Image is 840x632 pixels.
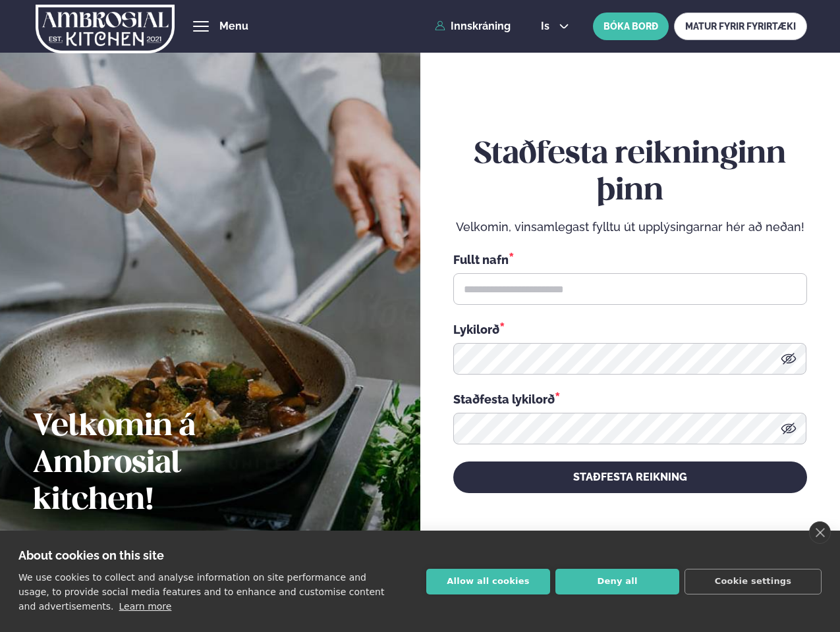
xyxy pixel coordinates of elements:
[809,521,831,544] a: close
[530,21,580,32] button: is
[453,461,807,493] button: STAÐFESTA REIKNING
[426,569,550,594] button: Allow all cookies
[453,136,807,210] h2: Staðfesta reikninginn þinn
[674,13,807,40] a: MATUR FYRIR FYRIRTÆKI
[193,18,209,34] button: hamburger
[33,409,306,519] h2: Velkomin á Ambrosial kitchen!
[453,219,807,235] p: Velkomin, vinsamlegast fylltu út upplýsingarnar hér að neðan!
[435,20,511,32] a: Innskráning
[453,390,807,408] div: Staðfesta lykilorð
[593,13,669,40] button: BÓKA BORÐ
[685,569,822,594] button: Cookie settings
[453,321,807,338] div: Lykilorð
[36,2,175,56] img: logo
[555,569,679,594] button: Deny all
[18,572,384,612] p: We use cookies to collect and analyse information on site performance and usage, to provide socia...
[18,548,164,562] strong: About cookies on this site
[541,21,553,32] span: is
[119,601,172,612] a: Learn more
[453,251,807,268] div: Fullt nafn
